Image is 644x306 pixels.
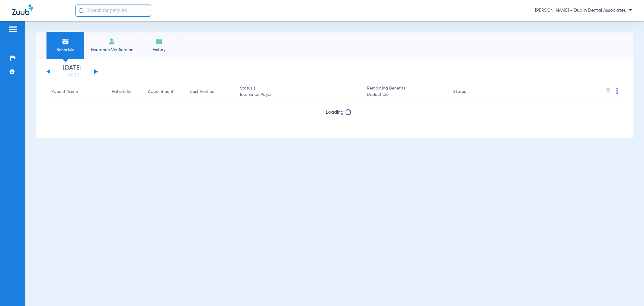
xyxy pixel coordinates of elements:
img: Schedule [62,38,69,45]
div: Last Verified [190,89,230,95]
img: Manual Insurance Verification [109,38,116,45]
span: Schedule [51,47,80,53]
div: Patient ID [112,89,131,95]
span: [PERSON_NAME] - Dublin Dental Associates [535,8,632,14]
th: Status | [235,83,362,100]
div: Last Verified [190,89,215,95]
th: Remaining Benefits | [362,83,448,100]
img: hamburger-icon [8,26,18,33]
li: [DATE] [54,65,90,78]
div: Patient Name [51,89,102,95]
img: Search Icon [78,8,84,13]
img: Zuub Logo [12,5,33,15]
span: History [145,47,173,53]
a: [DATE] [54,72,90,78]
span: Deductible [367,92,444,98]
div: Appointment [148,89,181,95]
img: filter.svg [605,88,611,94]
img: group-dot-blue.svg [616,88,618,94]
div: Appointment [148,89,173,95]
input: Search for patients [75,5,151,17]
th: Status [448,83,489,100]
span: Insurance Verification [89,47,136,53]
img: History [155,38,163,45]
div: Patient ID [112,89,138,95]
div: Patient Name [51,89,78,95]
span: Insurance Payer [240,92,357,98]
span: Loading [326,110,344,115]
